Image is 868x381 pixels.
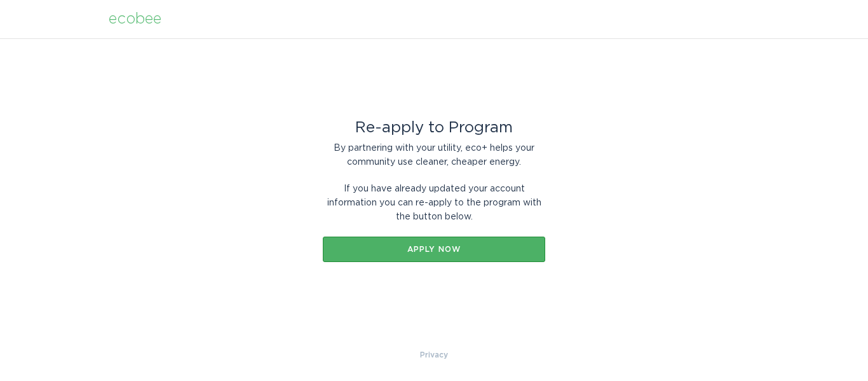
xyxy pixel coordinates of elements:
button: Apply now [323,237,545,262]
div: ecobee [109,12,161,26]
div: By partnering with your utility, eco+ helps your community use cleaner, cheaper energy. [323,141,545,169]
div: If you have already updated your account information you can re-apply to the program with the but... [323,182,545,224]
a: Privacy Policy & Terms of Use [420,348,448,362]
div: Re-apply to Program [323,121,545,135]
div: Apply now [329,246,539,253]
